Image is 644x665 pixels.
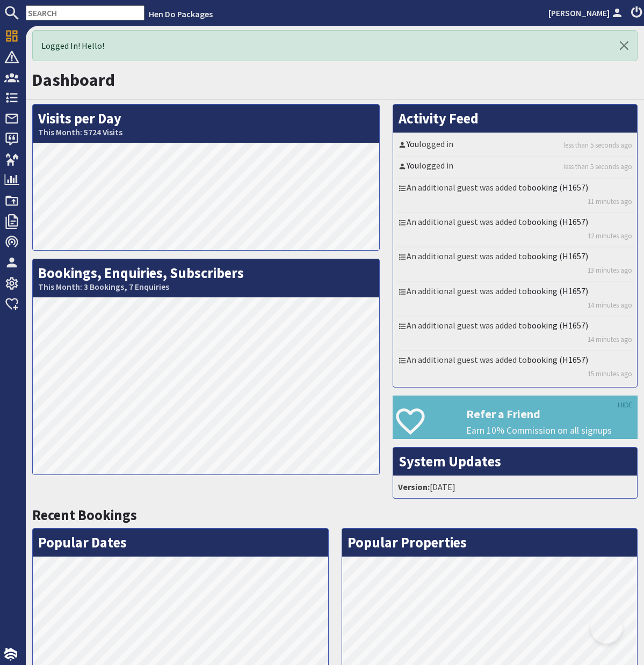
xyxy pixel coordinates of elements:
[396,135,634,157] li: logged in
[396,179,634,213] li: An additional guest was added to
[396,317,634,351] li: An additional guest was added to
[407,160,419,171] a: You
[396,478,634,495] li: [DATE]
[26,5,144,20] input: SEARCH
[396,351,634,384] li: An additional guest was added to
[342,529,638,557] h2: Popular Properties
[396,157,634,178] li: logged in
[393,396,638,439] a: Refer a Friend Earn 10% Commission on all signups
[527,251,588,261] a: booking (H1657)
[399,452,501,470] a: System Updates
[466,423,637,437] p: Earn 10% Commission on all signups
[588,300,632,310] a: 14 minutes ago
[4,648,17,661] img: staytech_i_w-64f4e8e9ee0a9c174fd5317b4b171b261742d2d393467e5bdba4413f4f884c10.svg
[588,231,632,241] a: 12 minutes ago
[590,611,623,644] iframe: Toggle Customer Support
[527,286,588,296] a: booking (H1657)
[548,6,625,19] a: [PERSON_NAME]
[588,334,632,345] a: 14 minutes ago
[588,265,632,275] a: 13 minutes ago
[527,182,588,193] a: booking (H1657)
[396,282,634,317] li: An additional guest was added to
[398,481,430,492] strong: Version:
[33,105,379,143] h2: Visits per Day
[32,30,638,61] div: Logged In! Hello!
[588,196,632,207] a: 11 minutes ago
[32,69,115,91] a: Dashboard
[33,529,328,557] h2: Popular Dates
[527,320,588,331] a: booking (H1657)
[396,247,634,282] li: An additional guest was added to
[563,162,632,172] a: less than 5 seconds ago
[618,399,633,411] a: HIDE
[38,282,374,292] small: This Month: 3 Bookings, 7 Enquiries
[407,138,419,149] a: You
[563,140,632,150] a: less than 5 seconds ago
[149,9,213,19] a: Hen Do Packages
[588,369,632,379] a: 15 minutes ago
[33,259,379,297] h2: Bookings, Enquiries, Subscribers
[466,407,637,421] h3: Refer a Friend
[396,213,634,247] li: An additional guest was added to
[527,354,588,365] a: booking (H1657)
[38,127,374,137] small: This Month: 5724 Visits
[32,506,137,524] a: Recent Bookings
[527,216,588,227] a: booking (H1657)
[399,109,479,127] a: Activity Feed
